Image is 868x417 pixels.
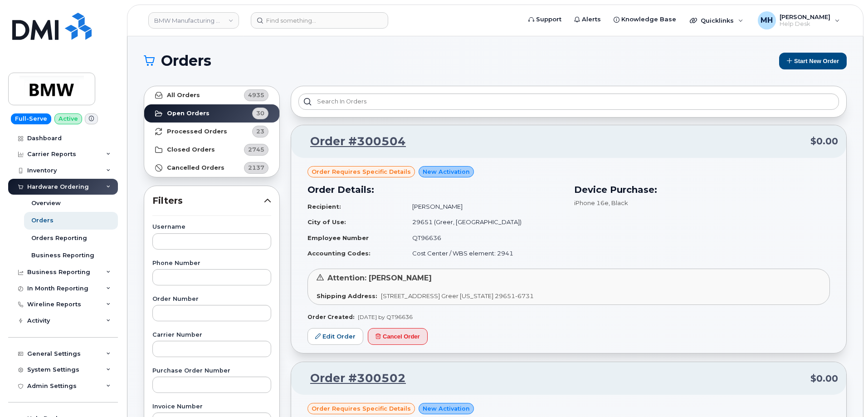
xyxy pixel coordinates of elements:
[152,224,271,230] label: Username
[307,328,363,345] a: Edit Order
[312,404,411,413] span: Order requires Specific details
[248,163,264,172] span: 2137
[423,404,470,413] span: New Activation
[307,203,341,210] strong: Recipient:
[167,92,200,99] strong: All Orders
[312,167,411,176] span: Order requires Specific details
[152,368,271,374] label: Purchase Order Number
[307,234,369,241] strong: Employee Number
[810,135,838,148] span: $0.00
[327,274,432,282] span: Attention: [PERSON_NAME]
[152,332,271,338] label: Carrier Number
[307,250,371,257] strong: Accounting Codes:
[144,123,279,141] a: Processed Orders23
[307,218,346,226] strong: City of Use:
[152,260,271,266] label: Phone Number
[810,372,838,385] span: $0.00
[404,245,563,261] td: Cost Center / WBS element: 2941
[299,133,406,150] a: Order #300504
[307,314,354,320] strong: Order Created:
[307,183,563,196] h3: Order Details:
[368,328,428,345] button: Cancel Order
[381,292,534,299] span: [STREET_ADDRESS] Greer [US_STATE] 29651-6731
[152,404,271,410] label: Invoice Number
[298,93,839,110] input: Search in orders
[423,167,470,176] span: New Activation
[256,109,264,118] span: 30
[609,199,628,206] span: , Black
[829,378,861,410] iframe: Messenger Launcher
[152,194,264,207] span: Filters
[574,183,830,196] h3: Device Purchase:
[167,110,210,117] strong: Open Orders
[144,86,279,104] a: All Orders4935
[167,146,215,153] strong: Closed Orders
[574,199,609,206] span: iPhone 16e
[144,141,279,159] a: Closed Orders2745
[144,104,279,123] a: Open Orders30
[248,145,264,154] span: 2745
[404,199,563,215] td: [PERSON_NAME]
[152,296,271,302] label: Order Number
[404,230,563,246] td: QT96636
[317,292,377,299] strong: Shipping Address:
[404,214,563,230] td: 29651 (Greer, [GEOGRAPHIC_DATA])
[248,91,264,99] span: 4935
[144,159,279,177] a: Cancelled Orders2137
[161,54,211,68] span: Orders
[256,127,264,136] span: 23
[358,314,413,320] span: [DATE] by QT96636
[167,128,227,135] strong: Processed Orders
[779,53,847,69] button: Start New Order
[167,164,224,172] strong: Cancelled Orders
[299,370,406,387] a: Order #300502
